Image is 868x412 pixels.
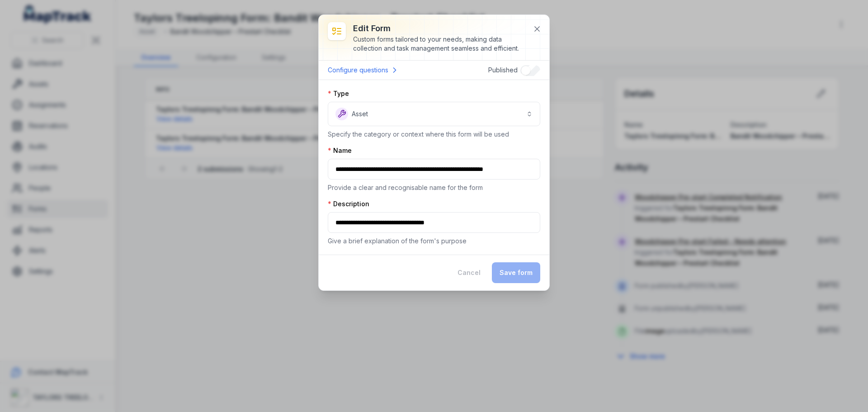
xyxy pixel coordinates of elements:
[328,130,540,139] p: Specify the category or context where this form will be used
[488,66,518,74] span: Published
[328,64,399,76] a: Configure questions
[328,183,540,192] p: Provide a clear and recognisable name for the form
[328,146,352,155] label: Name
[328,237,540,246] p: Give a brief explanation of the form's purpose
[328,199,369,208] label: Description
[353,22,526,35] h3: Edit form
[328,102,540,126] button: Asset
[353,35,526,53] div: Custom forms tailored to your needs, making data collection and task management seamless and effi...
[328,89,349,98] label: Type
